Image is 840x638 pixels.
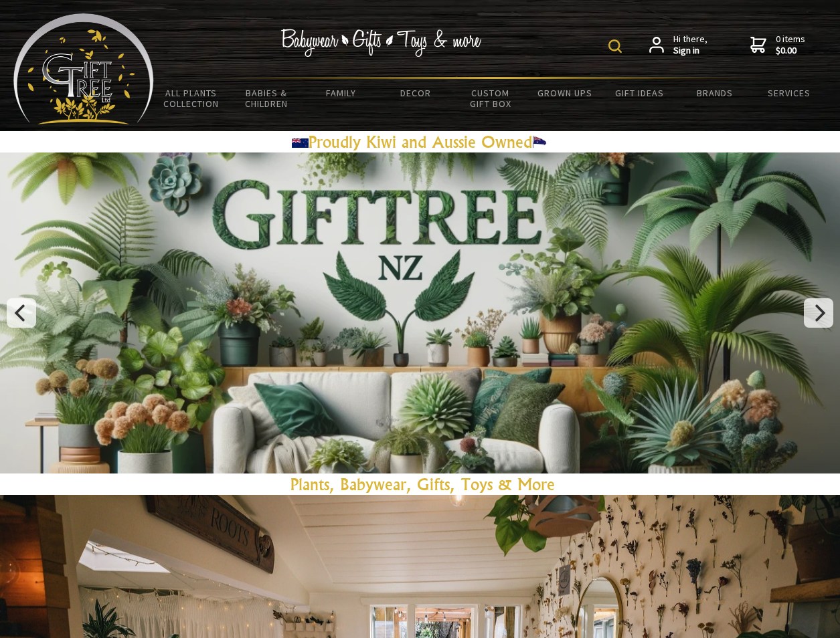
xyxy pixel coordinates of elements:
[677,79,752,107] a: Brands
[7,298,36,328] button: Previous
[453,79,528,118] a: Custom Gift Box
[750,33,805,57] a: 0 items$0.00
[290,474,547,494] a: Plants, Babywear, Gifts, Toys & Mor
[776,45,805,57] strong: $0.00
[292,132,549,152] a: Proudly Kiwi and Aussie Owned
[776,33,805,57] span: 0 items
[804,298,833,328] button: Next
[527,79,602,107] a: Grown Ups
[608,39,622,53] img: product search
[752,79,827,107] a: Services
[229,79,304,118] a: Babies & Children
[649,33,707,57] a: Hi there,Sign in
[303,79,378,107] a: Family
[281,29,482,57] img: Babywear - Gifts - Toys & more
[602,79,677,107] a: Gift Ideas
[13,13,154,124] img: Babyware - Gifts - Toys and more...
[154,79,229,118] a: All Plants Collection
[378,79,453,107] a: Decor
[673,33,707,57] span: Hi there,
[673,45,707,57] strong: Sign in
